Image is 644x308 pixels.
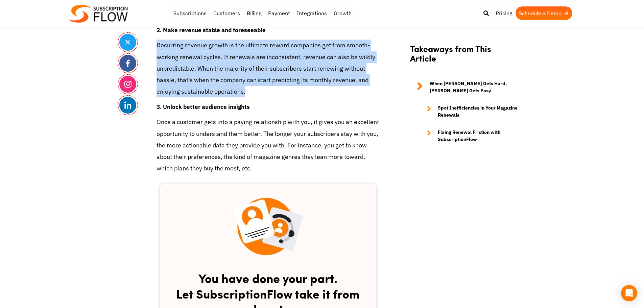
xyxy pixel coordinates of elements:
[420,129,518,143] a: Fixing Renewal Friction with SubscriptionFlow
[516,6,572,20] a: Schedule a Demo
[265,6,293,20] a: Payment
[157,103,250,111] strong: 3. Unlock better audience insights
[330,6,355,20] a: Growth
[438,104,518,119] strong: Spot Inefficiencies in Your Magazine Renewals
[69,5,128,23] img: Subscriptionflow
[621,285,637,301] div: Open Intercom Messenger
[430,80,518,94] strong: When [PERSON_NAME] Gets Hard, [PERSON_NAME] Gets Easy
[293,6,330,20] a: Integrations
[410,44,518,70] h2: Takeaways from This Article
[157,26,266,34] strong: 2. Make revenue stable and foreseeable
[210,6,243,20] a: Customers
[410,80,518,94] a: When [PERSON_NAME] Gets Hard, [PERSON_NAME] Gets Easy
[420,104,518,119] a: Spot Inefficiencies in Your Magazine Renewals
[157,40,380,97] p: Recurring revenue growth is the ultimate reward companies get from smooth-working renewal cycles....
[233,198,303,255] img: blog-inner scetion
[170,6,210,20] a: Subscriptions
[243,6,265,20] a: Billing
[492,6,516,20] a: Pricing
[157,116,380,174] p: Once a customer gets into a paying relationship with you, it gives you an excellent opportunity t...
[438,129,518,143] strong: Fixing Renewal Friction with SubscriptionFlow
